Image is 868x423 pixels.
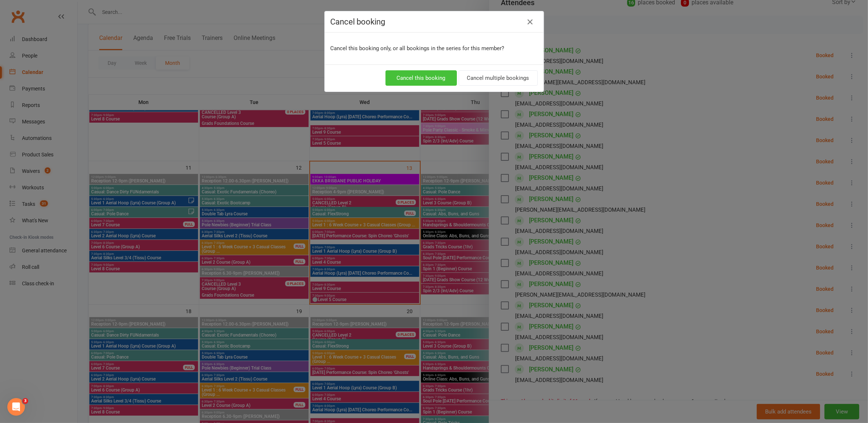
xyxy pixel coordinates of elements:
p: Cancel this booking only, or all bookings in the series for this member? [331,44,538,53]
span: 3 [22,398,28,404]
button: Cancel multiple bookings [459,70,538,86]
button: Cancel this booking [385,70,457,86]
iframe: Intercom live chat [7,398,25,416]
h4: Cancel booking [331,17,538,26]
button: Close [525,16,536,28]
